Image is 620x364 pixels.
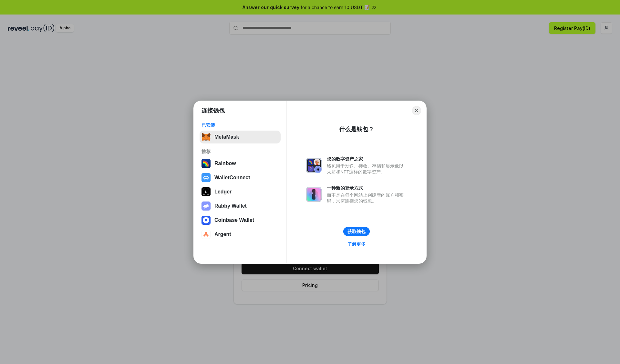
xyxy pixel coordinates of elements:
[200,185,281,198] button: Ledger
[327,156,407,162] div: 您的数字资产之家
[201,173,211,182] img: svg+xml,%3Csvg%20width%3D%2228%22%20height%3D%2228%22%20viewBox%3D%220%200%2028%2028%22%20fill%3D...
[306,187,322,202] img: svg+xml,%3Csvg%20xmlns%3D%22http%3A%2F%2Fwww.w3.org%2F2000%2Fsvg%22%20fill%3D%22none%22%20viewBox...
[214,175,250,181] div: WalletConnect
[344,240,369,248] a: 了解更多
[201,122,279,128] div: 已安装
[214,231,231,237] div: Argent
[201,202,211,211] img: svg+xml,%3Csvg%20xmlns%3D%22http%3A%2F%2Fwww.w3.org%2F2000%2Fsvg%22%20fill%3D%22none%22%20viewBox...
[201,230,211,239] img: svg+xml,%3Csvg%20width%3D%2228%22%20height%3D%2228%22%20viewBox%3D%220%200%2028%2028%22%20fill%3D...
[200,200,281,212] button: Rabby Wallet
[214,203,247,209] div: Rabby Wallet
[201,149,279,154] div: 推荐
[343,227,370,236] button: 获取钱包
[214,134,239,140] div: MetaMask
[201,133,211,142] img: svg+xml,%3Csvg%20fill%3D%22none%22%20height%3D%2233%22%20viewBox%3D%220%200%2035%2033%22%20width%...
[201,187,211,196] img: svg+xml,%3Csvg%20xmlns%3D%22http%3A%2F%2Fwww.w3.org%2F2000%2Fsvg%22%20width%3D%2228%22%20height%3...
[327,192,407,204] div: 而不是在每个网站上创建新的账户和密码，只需连接您的钱包。
[201,216,211,225] img: svg+xml,%3Csvg%20width%3D%2228%22%20height%3D%2228%22%20viewBox%3D%220%200%2028%2028%22%20fill%3D...
[214,161,236,166] div: Rainbow
[339,125,374,133] div: 什么是钱包？
[347,229,366,234] div: 获取钱包
[200,228,281,241] button: Argent
[201,107,225,114] h1: 连接钱包
[200,131,281,143] button: MetaMask
[412,106,421,115] button: Close
[347,241,366,247] div: 了解更多
[214,217,254,223] div: Coinbase Wallet
[201,159,211,168] img: svg+xml,%3Csvg%20width%3D%22120%22%20height%3D%22120%22%20viewBox%3D%220%200%20120%20120%22%20fil...
[327,163,407,175] div: 钱包用于发送、接收、存储和显示像以太坊和NFT这样的数字资产。
[214,189,232,195] div: Ledger
[200,171,281,184] button: WalletConnect
[200,214,281,227] button: Coinbase Wallet
[200,157,281,170] button: Rainbow
[327,185,407,191] div: 一种新的登录方式
[306,158,322,173] img: svg+xml,%3Csvg%20xmlns%3D%22http%3A%2F%2Fwww.w3.org%2F2000%2Fsvg%22%20fill%3D%22none%22%20viewBox...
